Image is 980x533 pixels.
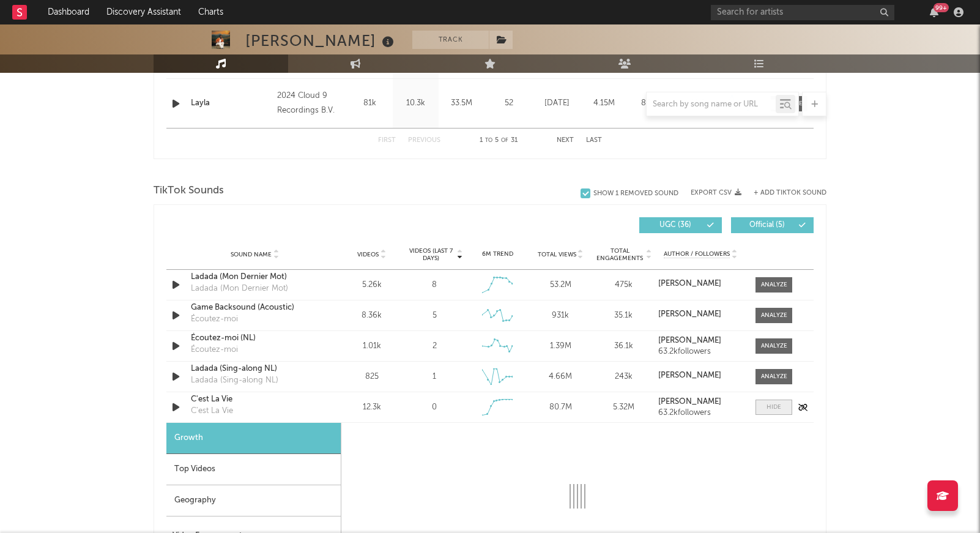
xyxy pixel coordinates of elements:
[357,251,379,258] span: Videos
[501,138,508,143] span: of
[343,371,400,383] div: 825
[658,409,743,417] div: 63.2k followers
[658,398,721,406] strong: [PERSON_NAME]
[378,137,396,144] button: First
[647,222,703,229] span: UGC ( 36 )
[658,371,721,379] strong: [PERSON_NAME]
[469,250,526,259] div: 6M Trend
[191,344,238,356] div: Écoutez-moi
[658,280,743,288] a: [PERSON_NAME]
[593,190,678,198] div: Show 1 Removed Sound
[432,401,437,414] div: 0
[595,310,652,322] div: 35.1k
[532,340,589,352] div: 1.39M
[277,89,344,118] div: 2024 Cloud 9 Recordings B.V.
[432,371,436,383] div: 1
[191,302,319,314] a: Game Backsound (Acoustic)
[658,337,721,345] strong: [PERSON_NAME]
[658,348,743,356] div: 63.2k followers
[658,280,721,288] strong: [PERSON_NAME]
[658,398,743,406] a: [PERSON_NAME]
[639,217,722,233] button: UGC(36)
[343,279,400,291] div: 5.26k
[412,31,489,49] button: Track
[191,393,319,406] a: C'est La Vie
[191,332,319,345] a: Écoutez-moi (NL)
[166,454,341,485] div: Top Videos
[538,251,576,258] span: Total Views
[595,247,645,262] span: Total Engagements
[658,337,743,345] a: [PERSON_NAME]
[343,310,400,322] div: 8.36k
[231,251,272,258] span: Sound Name
[658,310,721,318] strong: [PERSON_NAME]
[532,310,589,322] div: 931k
[191,405,233,417] div: C'est La Vie
[754,190,826,196] button: + Add TikTok Sound
[739,222,795,229] span: Official ( 5 )
[432,310,437,322] div: 5
[647,100,776,110] input: Search by song name or URL
[731,217,814,233] button: Official(5)
[343,340,400,352] div: 1.01k
[191,283,288,295] div: Ladada (Mon Dernier Mot)
[930,7,938,17] button: 99+
[343,401,400,414] div: 12.3k
[408,137,440,144] button: Previous
[432,340,437,352] div: 2
[532,371,589,383] div: 4.66M
[154,184,224,198] span: TikTok Sounds
[557,137,574,144] button: Next
[664,250,730,258] span: Author / Followers
[532,279,589,291] div: 53.2M
[595,401,652,414] div: 5.32M
[658,371,743,380] a: [PERSON_NAME]
[741,190,826,196] button: + Add TikTok Sound
[595,340,652,352] div: 36.1k
[595,279,652,291] div: 475k
[532,401,589,414] div: 80.7M
[485,138,492,143] span: to
[465,133,532,148] div: 1 5 31
[406,247,456,262] span: Videos (last 7 days)
[595,371,652,383] div: 243k
[691,189,741,196] button: Export CSV
[191,271,319,283] a: Ladada (Mon Dernier Mot)
[432,279,437,291] div: 8
[245,31,397,51] div: [PERSON_NAME]
[191,313,238,326] div: Écoutez-moi
[191,363,319,375] a: Ladada (Sing-along NL)
[658,310,743,319] a: [PERSON_NAME]
[711,5,894,20] input: Search for artists
[166,485,341,516] div: Geography
[166,423,341,454] div: Growth
[586,137,602,144] button: Last
[191,375,278,387] div: Ladada (Sing-along NL)
[934,3,949,12] div: 99 +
